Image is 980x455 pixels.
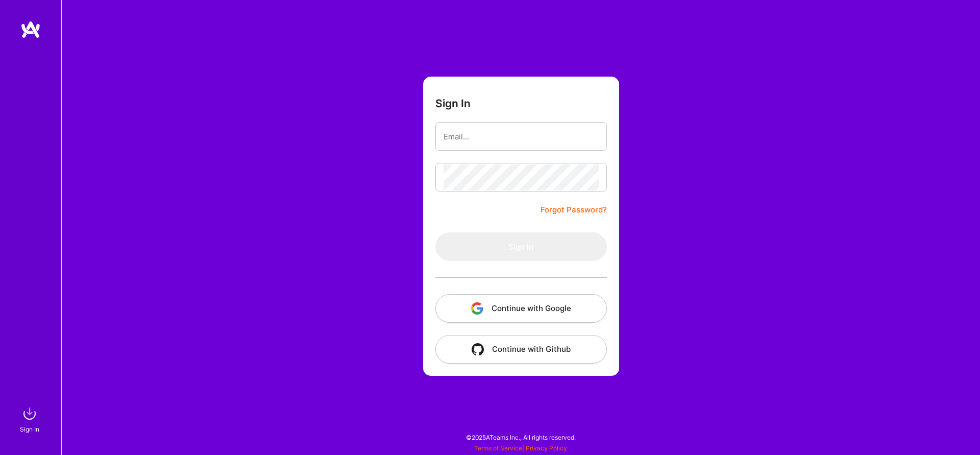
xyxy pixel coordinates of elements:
[444,124,599,150] input: Email...
[526,444,567,452] a: Privacy Policy
[474,444,522,452] a: Terms of Service
[474,444,567,452] span: |
[435,97,471,110] h3: Sign In
[541,204,607,216] a: Forgot Password?
[21,403,40,435] a: sign inSign In
[471,302,483,315] img: icon
[19,403,40,424] img: sign in
[20,20,41,39] img: logo
[435,232,607,261] button: Sign In
[20,424,39,435] div: Sign In
[61,424,980,450] div: © 2025 ATeams Inc., All rights reserved.
[435,335,607,364] button: Continue with Github
[472,343,484,355] img: icon
[435,294,607,323] button: Continue with Google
